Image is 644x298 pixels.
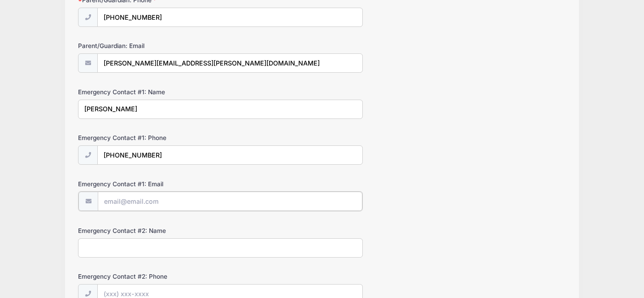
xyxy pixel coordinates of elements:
input: email@email.com [98,192,362,211]
label: Emergency Contact #1: Email [78,180,241,188]
label: Emergency Contact #2: Name [78,226,241,235]
input: (xxx) xxx-xxxx [97,145,363,165]
input: (xxx) xxx-xxxx [97,8,363,27]
label: Emergency Contact #1: Name [78,88,241,96]
label: Emergency Contact #1: Phone [78,133,241,142]
input: email@email.com [97,53,363,73]
label: Emergency Contact #2: Phone [78,272,241,281]
label: Parent/Guardian: Email [78,41,241,50]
